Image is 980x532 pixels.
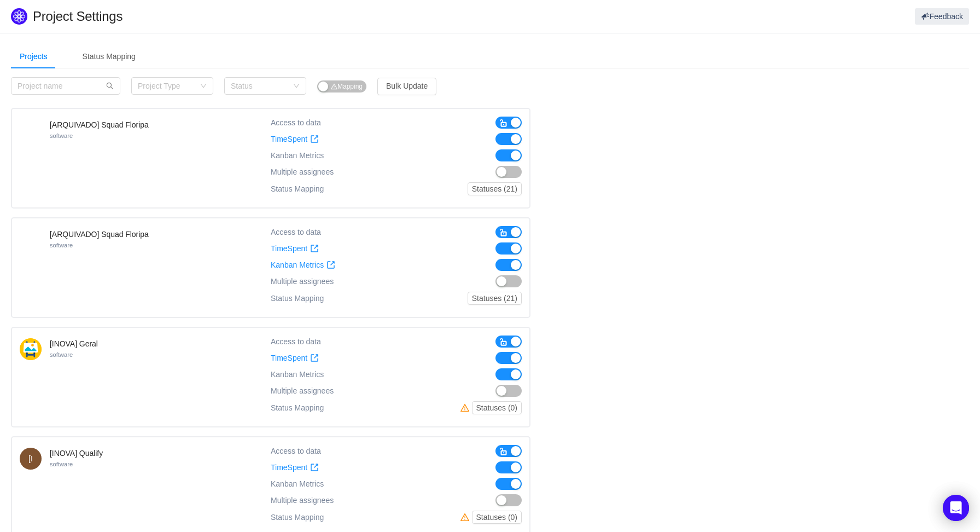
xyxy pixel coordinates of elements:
[271,463,307,472] span: TimeSpent
[915,8,969,25] button: Feedback
[468,292,522,305] button: Statuses (21)
[271,261,324,270] span: Kanban Metrics
[271,135,319,144] a: TimeSpent
[11,8,27,25] img: Quantify
[271,244,319,253] a: TimeSpent
[293,83,300,90] i: icon: down
[138,80,195,91] div: Project Type
[271,167,334,177] span: Multiple assignees
[271,445,321,457] div: Access to data
[20,229,42,251] img: 10591
[271,135,307,144] span: TimeSpent
[271,479,324,488] span: Kanban Metrics
[271,117,321,129] div: Access to data
[20,119,42,141] img: 10591
[50,461,73,467] small: software
[271,354,307,363] span: TimeSpent
[377,78,436,95] button: Bulk Update
[106,82,114,90] i: icon: search
[271,336,321,348] div: Access to data
[231,80,288,91] div: Status
[331,83,337,90] i: icon: warning
[200,83,207,90] i: icon: down
[50,132,73,139] small: software
[20,338,42,360] img: 10406
[271,261,335,270] a: Kanban Metrics
[472,511,522,524] button: Statuses (0)
[271,244,307,253] span: TimeSpent
[271,182,324,195] div: Status Mapping
[271,496,334,505] span: Multiple assignees
[460,403,472,412] i: icon: warning
[11,44,56,69] div: Projects
[271,354,319,363] a: TimeSpent
[271,386,334,396] span: Multiple assignees
[271,463,319,472] a: TimeSpent
[943,495,969,521] div: Open Intercom Messenger
[331,83,363,90] span: Mapping
[271,370,324,379] span: Kanban Metrics
[50,242,73,248] small: software
[271,511,324,524] div: Status Mapping
[11,77,120,95] input: Project name
[50,448,103,459] h4: [INOVA] Qualify
[271,401,324,414] div: Status Mapping
[271,151,324,160] span: Kanban Metrics
[271,277,334,286] span: Multiple assignees
[472,401,522,414] button: Statuses (0)
[271,226,321,238] div: Access to data
[33,8,586,25] h1: Project Settings
[74,44,144,69] div: Status Mapping
[50,338,98,349] h4: [INOVA] Geral
[50,229,149,240] h4: [ARQUIVADO] Squad Floripa
[460,513,472,522] i: icon: warning
[468,182,522,195] button: Statuses (21)
[50,351,73,358] small: software
[271,292,324,305] div: Status Mapping
[50,119,149,130] h4: [ARQUIVADO] Squad Floripa
[28,450,33,467] span: [I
